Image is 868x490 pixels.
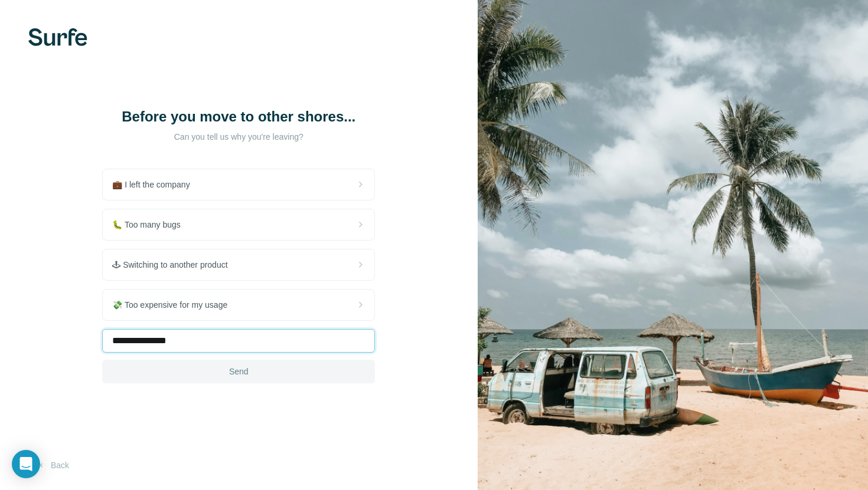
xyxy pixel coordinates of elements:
button: Back [28,455,77,476]
div: Open Intercom Messenger [12,450,40,478]
span: 🐛 Too many bugs [112,219,190,231]
span: 💼 I left the company [112,179,199,190]
p: Can you tell us why you're leaving? [120,131,357,143]
button: Send [102,360,375,383]
span: 💸 Too expensive for my usage [112,299,237,311]
h1: Before you move to other shores... [120,107,357,126]
img: Surfe's logo [28,28,87,46]
span: 🕹 Switching to another product [112,259,237,271]
span: Send [229,366,249,377]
